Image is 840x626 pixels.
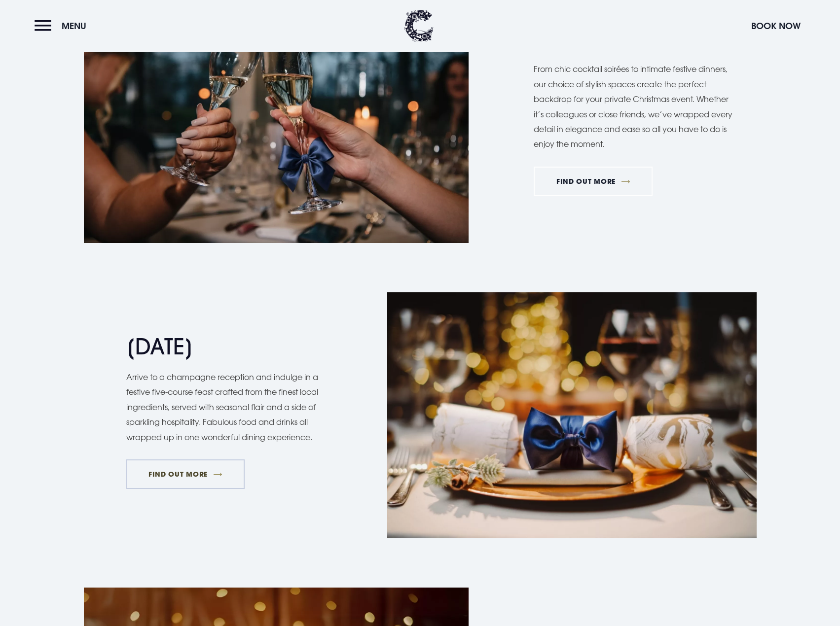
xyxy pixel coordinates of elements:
[534,167,653,196] a: FIND OUT MORE
[35,15,91,36] button: Menu
[534,62,736,151] p: From chic cocktail soirées to intimate festive dinners, our choice of stylish spaces create the p...
[746,15,805,36] button: Book Now
[62,20,86,32] span: Menu
[126,459,245,489] a: FIND OUT MORE
[126,334,319,360] h2: [DATE]
[404,10,434,42] img: Clandeboye Lodge
[387,292,757,538] img: Christmas Hotel in Northern Ireland
[126,370,329,445] p: Arrive to a champagne reception and indulge in a festive five-course feast crafted from the fines...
